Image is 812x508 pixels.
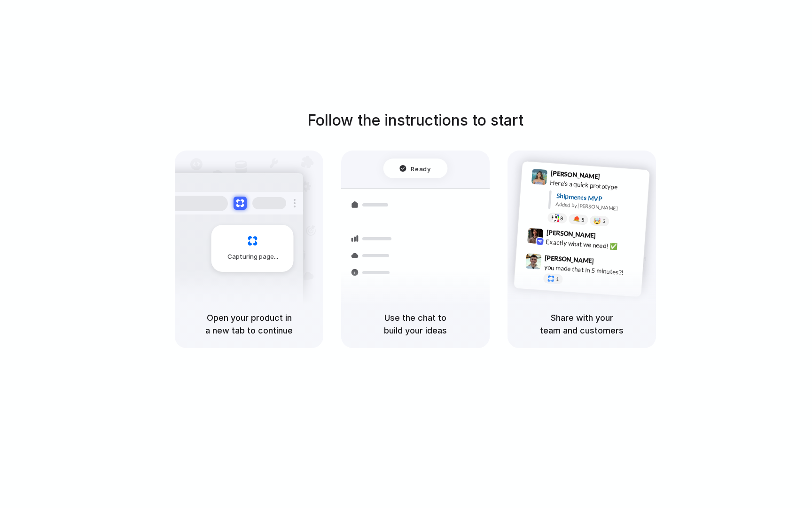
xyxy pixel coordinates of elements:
h5: Share with your team and customers [519,311,645,337]
span: [PERSON_NAME] [550,168,600,182]
div: Added by [PERSON_NAME] [555,200,642,214]
div: Here's a quick prototype [550,178,644,194]
div: Exactly what we need! ✅ [546,237,640,253]
span: 9:47 AM [597,257,616,268]
span: 8 [560,216,563,221]
div: Shipments MVP [556,191,643,206]
span: 9:41 AM [603,173,622,184]
span: 3 [602,219,606,224]
span: 5 [581,217,585,222]
div: 🤯 [593,217,601,224]
span: Ready [411,164,431,173]
h5: Use the chat to build your ideas [352,311,478,337]
span: 1 [556,277,559,282]
span: [PERSON_NAME] [545,253,594,266]
span: Capturing page [227,252,280,262]
h5: Open your product in a new tab to continue [186,311,312,337]
h1: Follow the instructions to start [307,109,523,132]
span: [PERSON_NAME] [546,227,596,241]
div: you made that in 5 minutes?! [544,262,638,278]
span: 9:42 AM [599,231,618,243]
